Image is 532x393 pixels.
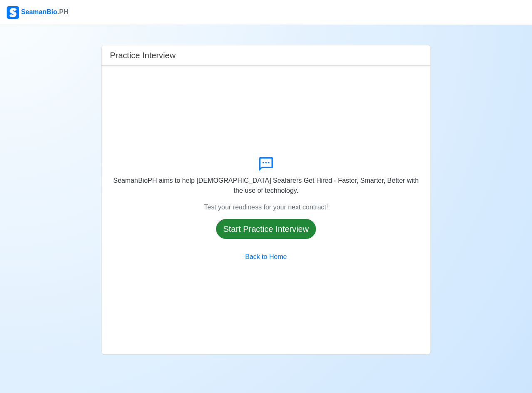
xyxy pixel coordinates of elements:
[204,202,328,212] p: Test your readiness for your next contract!
[7,6,19,19] img: Logo
[110,50,176,60] h5: Practice Interview
[108,176,424,196] p: SeamanBioPH aims to help [DEMOGRAPHIC_DATA] Seafarers Get Hired - Faster, Smarter, Better with th...
[216,219,316,239] button: Start Practice Interview
[57,8,69,15] span: .PH
[7,6,68,19] div: SeamanBio
[240,249,292,265] button: Back to Home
